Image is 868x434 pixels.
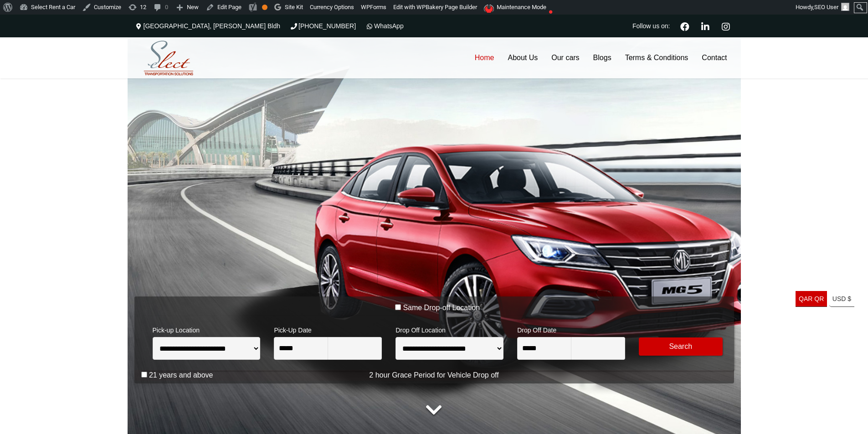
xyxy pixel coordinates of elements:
div: [GEOGRAPHIC_DATA], [PERSON_NAME] Bldh [134,15,285,37]
span: Site Kit [285,4,303,10]
a: Instagram [718,21,734,31]
a: Terms & Conditions [618,37,695,78]
span: Drop Off Date [517,321,625,337]
img: Select Rent a Car [137,39,200,78]
span: Pick-up Location [153,321,261,337]
label: 21 years and above [149,371,213,380]
span: SEO User [814,4,838,10]
li: Follow us on: [630,15,672,37]
label: Same Drop-off Location [403,303,480,312]
img: Maintenance mode is disabled [484,5,495,13]
span: Pick-Up Date [274,321,382,337]
a: Home [468,37,501,78]
a: Blogs [586,37,618,78]
a: Linkedin [698,21,714,31]
a: WhatsApp [365,22,404,30]
i: ● [546,2,555,10]
div: OK [262,5,267,10]
a: [PHONE_NUMBER] [289,22,356,30]
a: Our cars [544,37,586,78]
a: QAR QR [796,291,827,307]
a: About Us [501,37,544,78]
a: USD $ [829,291,854,307]
p: 2 hour Grace Period for Vehicle Drop off [134,370,734,381]
a: Contact [695,37,734,78]
a: Facebook [677,21,693,31]
span: Drop Off Location [395,321,503,337]
button: Modify Search [639,337,723,356]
